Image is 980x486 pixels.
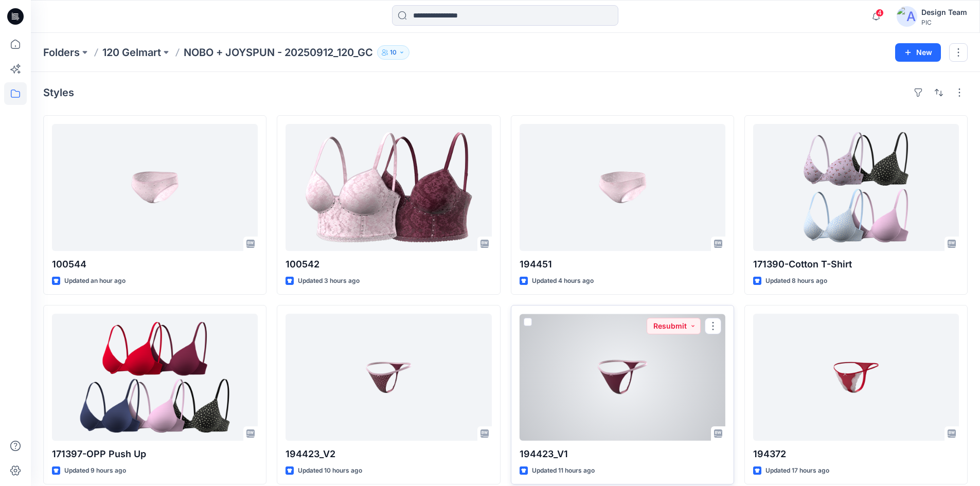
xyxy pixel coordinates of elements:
[921,19,967,26] div: PIC
[765,276,827,286] p: Updated 8 hours ago
[532,276,594,286] p: Updated 4 hours ago
[753,257,959,272] p: 171390-Cotton T-Shirt
[520,314,725,441] a: 194423_V1
[520,124,725,251] a: 194451
[298,276,360,286] p: Updated 3 hours ago
[377,45,409,60] button: 10
[753,447,959,461] p: 194372
[43,45,80,60] a: Folders
[897,6,917,27] img: avatar
[52,124,258,251] a: 100544
[102,45,161,60] a: 120 Gelmart
[43,86,74,99] h4: Styles
[532,465,595,476] p: Updated 11 hours ago
[390,47,397,58] p: 10
[765,465,829,476] p: Updated 17 hours ago
[64,276,126,286] p: Updated an hour ago
[184,45,373,60] p: NOBO + JOYSPUN - 20250912_120_GC
[520,257,725,272] p: 194451
[753,124,959,251] a: 171390-Cotton T-Shirt
[520,447,725,461] p: 194423_V1
[52,314,258,441] a: 171397-OPP Push Up
[64,465,126,476] p: Updated 9 hours ago
[286,124,491,251] a: 100542
[286,314,491,441] a: 194423_V2
[753,314,959,441] a: 194372
[876,9,884,17] span: 4
[895,43,941,62] button: New
[286,447,491,461] p: 194423_V2
[298,465,362,476] p: Updated 10 hours ago
[52,257,258,272] p: 100544
[921,6,967,19] div: Design Team
[286,257,491,272] p: 100542
[52,447,258,461] p: 171397-OPP Push Up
